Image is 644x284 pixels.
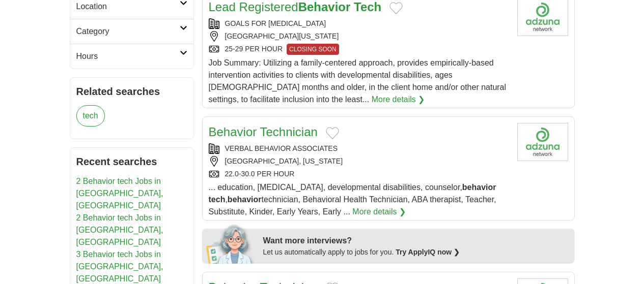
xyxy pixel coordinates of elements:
[206,223,256,264] img: apply-iq-scientist.png
[76,84,187,99] h2: Related searches
[209,183,496,216] span: ... education, [MEDICAL_DATA], developmental disabilities, counselor, , technician, Behavioral He...
[76,177,163,210] a: 2 Behavior tech Jobs in [GEOGRAPHIC_DATA], [GEOGRAPHIC_DATA]
[209,58,507,104] span: Job Summary: Utilizing a family-centered approach, provides empirically-based intervention activi...
[209,195,226,204] strong: tech
[462,183,496,192] strong: behavior
[76,154,187,169] h2: Recent searches
[209,125,318,139] a: Behavior Technician
[209,18,509,29] div: GOALS FOR [MEDICAL_DATA]
[209,143,509,154] div: VERBAL BEHAVIOR ASSOCIATES
[209,44,509,55] div: 25-29 PER HOUR
[287,44,339,55] span: CLOSING SOON
[76,250,163,283] a: 3 Behavior tech Jobs in [GEOGRAPHIC_DATA], [GEOGRAPHIC_DATA]
[517,123,568,161] img: Company logo
[263,235,569,247] div: Want more interviews?
[352,206,406,218] a: More details ❯
[76,50,180,62] h2: Hours
[372,93,425,106] a: More details ❯
[76,1,180,13] h2: Location
[70,44,193,69] a: Hours
[389,2,403,14] button: Add to favorite jobs
[76,25,180,38] h2: Category
[70,19,193,44] a: Category
[326,127,339,139] button: Add to favorite jobs
[209,31,509,42] div: [GEOGRAPHIC_DATA][US_STATE]
[209,156,509,167] div: [GEOGRAPHIC_DATA], [US_STATE]
[76,105,105,127] a: tech
[396,248,460,256] a: Try ApplyIQ now ❯
[263,247,569,258] div: Let us automatically apply to jobs for you.
[76,213,163,246] a: 2 Behavior tech Jobs in [GEOGRAPHIC_DATA], [GEOGRAPHIC_DATA]
[209,169,509,179] div: 22.0-30.0 PER HOUR
[228,195,262,204] strong: behavior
